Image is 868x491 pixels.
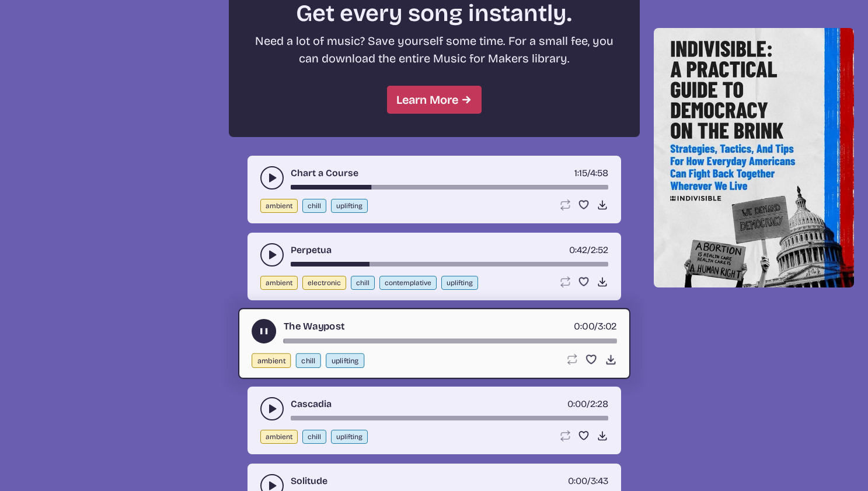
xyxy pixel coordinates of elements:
[260,276,298,290] button: ambient
[326,353,364,368] button: uplifting
[559,430,571,441] button: Loop
[569,244,587,255] span: timer
[260,199,298,213] button: ambient
[295,353,320,368] button: chill
[291,166,358,180] a: Chart a Course
[260,243,284,266] button: play-pause toggle
[441,276,478,290] button: uplifting
[252,353,291,368] button: ambient
[559,199,571,211] button: Loop
[574,320,594,332] span: timer
[302,430,326,444] button: chill
[578,276,590,287] button: Favorite
[565,353,577,366] button: Loop
[569,243,608,257] div: /
[260,397,284,420] button: play-pause toggle
[568,474,608,488] div: /
[585,353,597,366] button: Favorite
[331,430,368,444] button: uplifting
[574,319,616,334] div: /
[574,166,608,180] div: /
[567,398,587,409] span: timer
[591,244,608,255] span: 2:52
[568,475,587,486] span: timer
[387,86,482,114] a: Learn More
[291,416,608,420] div: song-time-bar
[252,319,276,343] button: play-pause toggle
[590,398,608,409] span: 2:28
[250,32,619,67] p: Need a lot of music? Save yourself some time. For a small fee, you can download the entire Music ...
[302,199,326,213] button: chill
[351,276,375,290] button: chill
[590,167,608,178] span: 4:58
[559,276,571,287] button: Loop
[578,199,590,211] button: Favorite
[591,475,608,486] span: 3:43
[291,243,332,257] a: Perpetua
[578,430,590,441] button: Favorite
[291,262,608,266] div: song-time-bar
[260,430,298,444] button: ambient
[574,167,587,178] span: timer
[291,397,332,411] a: Cascadia
[291,474,327,488] a: Solitude
[567,397,608,411] div: /
[302,276,346,290] button: electronic
[283,339,616,343] div: song-time-bar
[654,28,855,287] img: Help save our democracy!
[331,199,368,213] button: uplifting
[283,319,344,334] a: The Waypost
[260,166,284,190] button: play-pause toggle
[598,320,617,332] span: 3:02
[379,276,437,290] button: contemplative
[291,185,608,190] div: song-time-bar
